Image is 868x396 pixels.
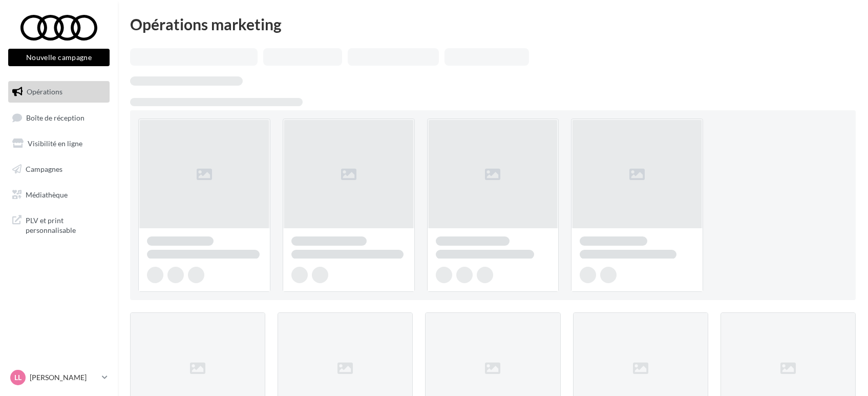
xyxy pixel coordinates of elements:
[14,372,22,383] span: LL
[6,133,112,154] a: Visibilité en ligne
[8,368,110,387] a: LL [PERSON_NAME]
[6,159,112,180] a: Campagnes
[30,372,98,383] p: [PERSON_NAME]
[26,190,68,199] span: Médiathèque
[6,81,112,103] a: Opérations
[6,107,112,129] a: Boîte de réception
[26,113,84,122] span: Boîte de réception
[130,16,856,32] div: Opérations marketing
[26,165,62,173] span: Campagnes
[27,87,62,96] span: Opérations
[26,213,105,235] span: PLV et print personnalisable
[6,209,112,240] a: PLV et print personnalisable
[28,139,82,148] span: Visibilité en ligne
[6,184,112,206] a: Médiathèque
[8,49,110,66] button: Nouvelle campagne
